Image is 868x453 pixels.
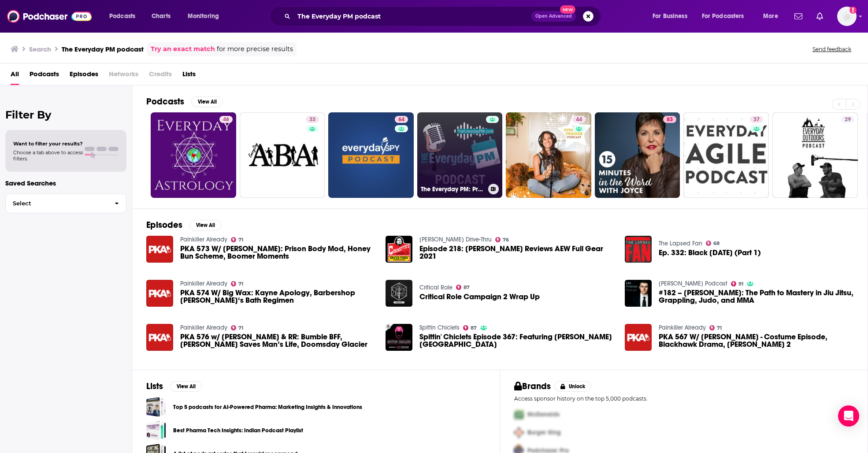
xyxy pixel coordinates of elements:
[180,333,375,348] a: PKA 576 w/ Tavarish & RR: Bumble BFF, Woody Saves Man’s Life, Doomsday Glacier
[495,237,509,242] a: 76
[464,286,470,290] span: 87
[845,115,851,124] span: 29
[386,324,412,351] img: Spittin' Chiclets Episode 367: Featuring T.J. Oshie
[813,9,827,24] a: Show notifications dropdown
[503,238,509,242] span: 76
[182,67,196,85] a: Lists
[146,219,182,230] h2: Episodes
[791,9,806,24] a: Show notifications dropdown
[109,10,135,22] span: Podcasts
[576,115,582,124] span: 44
[240,112,325,198] a: 33
[419,333,614,348] a: Spittin' Chiclets Episode 367: Featuring T.J. Oshie
[103,9,147,23] button: open menu
[419,236,492,243] a: Jim Cornette’s Drive-Thru
[6,201,108,206] span: Select
[219,116,233,123] a: 46
[419,284,453,291] a: Critical Role
[554,381,592,392] button: Unlock
[419,324,460,331] a: Spittin Chiclets
[231,281,244,286] a: 71
[182,9,230,23] button: open menu
[463,325,477,330] a: 87
[757,9,789,23] button: open menu
[231,237,244,242] a: 71
[663,116,676,123] a: 83
[5,179,126,187] p: Saved Searches
[386,280,412,307] img: Critical Role Campaign 2 Wrap Up
[146,397,166,417] a: Top 5 podcasts for AI-Powered Pharma: Marketing Insights & Innovations
[146,280,173,307] img: PKA 574 W/ Big Wax: Kayne Apology, Barbershop Woody, Kyle‘s Bath Regimen
[659,289,853,304] a: #182 – John Danaher: The Path to Mastery in Jiu Jitsu, Grappling, Judo, and MMA
[306,116,319,123] a: 33
[11,67,19,85] a: All
[109,67,138,85] span: Networks
[146,236,173,263] a: PKA 573 W/ Josh Pillault: Prison Body Mod, Honey Bun Scheme, Boomer Moments
[180,280,227,287] a: Painkiller Already
[180,236,227,243] a: Painkiller Already
[659,240,702,247] a: The Lapsed Fan
[625,324,652,351] a: PKA 567 W/ Anthony Cumia - Costume Episode, Blackhawk Drama, Tiger King 2
[13,141,83,147] span: Want to filter your results?
[223,115,229,124] span: 46
[810,45,854,53] button: Send feedback
[29,45,51,53] h3: Search
[180,289,375,304] a: PKA 574 W/ Big Wax: Kayne Apology, Barbershop Woody, Kyle‘s Bath Regimen
[421,186,485,193] h3: The Everyday PM: Project Management Principles for Your Everyday Life
[511,405,527,423] img: First Pro Logo
[30,67,59,85] a: Podcasts
[667,115,673,124] span: 83
[531,11,576,22] button: Open AdvancedNew
[514,395,853,402] p: Access sponsor history on the top 5,000 podcasts.
[180,324,227,331] a: Painkiller Already
[659,289,853,304] span: #182 – [PERSON_NAME]: The Path to Mastery in Jiu Jitsu, Grappling, Judo, and MMA
[395,116,408,123] a: 64
[763,10,778,22] span: More
[70,67,98,85] a: Episodes
[417,112,503,198] a: The Everyday PM: Project Management Principles for Your Everyday Life
[841,116,854,123] a: 29
[419,293,540,301] a: Critical Role Campaign 2 Wrap Up
[231,325,244,330] a: 71
[625,236,652,263] img: Ep. 332: Black Saturday (Part 1)
[738,282,743,286] span: 91
[180,333,375,348] span: PKA 576 w/ [PERSON_NAME] & RR: Bumble BFF, [PERSON_NAME] Saves Man’s Life, Doomsday Glacier
[238,326,243,330] span: 71
[191,97,223,107] button: View All
[595,112,680,198] a: 83
[238,282,243,286] span: 71
[659,324,706,331] a: Painkiller Already
[146,420,166,440] span: Best Pharma Tech Insights: Indian Podcast Playlist
[188,10,219,22] span: Monitoring
[471,326,477,330] span: 87
[173,402,362,412] a: Top 5 podcasts for AI-Powered Pharma: Marketing Insights & Innovations
[659,333,853,348] span: PKA 567 W/ [PERSON_NAME] - Costume Episode, Blackhawk Drama, [PERSON_NAME] 2
[189,220,221,230] button: View All
[717,326,722,330] span: 71
[146,324,173,351] img: PKA 576 w/ Tavarish & RR: Bumble BFF, Woody Saves Man’s Life, Doomsday Glacier
[62,45,144,53] h3: The Everyday PM podcast
[696,9,757,23] button: open menu
[309,115,315,124] span: 33
[838,405,859,427] div: Open Intercom Messenger
[511,423,527,442] img: Second Pro Logo
[560,5,576,14] span: New
[625,280,652,307] a: #182 – John Danaher: The Path to Mastery in Jiu Jitsu, Grappling, Judo, and MMA
[7,8,92,25] img: Podchaser - Follow, Share and Rate Podcasts
[328,112,414,198] a: 64
[456,285,470,290] a: 87
[386,236,412,263] img: Episode 218: Jim Reviews AEW Full Gear 2021
[146,381,202,392] a: ListsView All
[653,10,687,22] span: For Business
[837,7,857,26] span: Logged in as mresewehr
[659,280,727,287] a: Lex Fridman Podcast
[514,381,551,392] h2: Brands
[572,116,586,123] a: 44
